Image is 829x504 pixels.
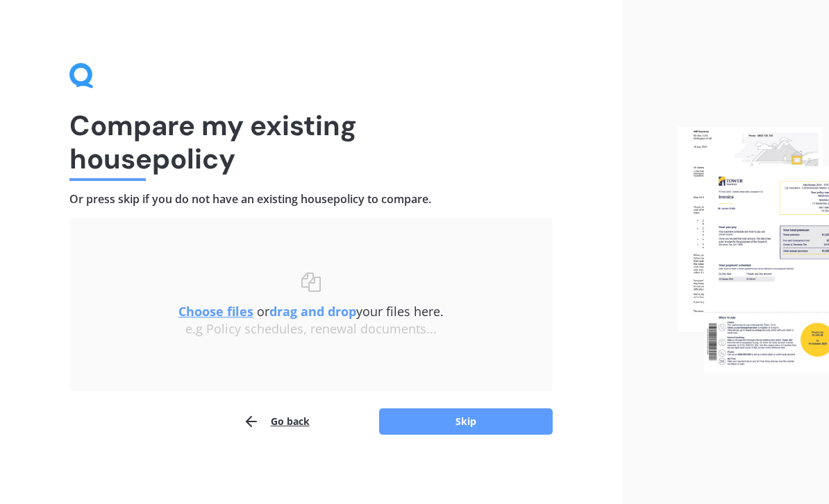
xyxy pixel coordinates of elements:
span: or your files here. [178,303,444,320]
h1: Compare my existing house policy [69,109,553,175]
div: e.g Policy schedules, renewal documents... [97,322,525,337]
button: Go back [243,408,310,435]
h4: Or press skip if you do not have an existing house policy to compare. [69,192,553,207]
u: Choose files [178,303,253,320]
button: Skip [379,408,553,435]
b: drag and drop [269,303,356,320]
